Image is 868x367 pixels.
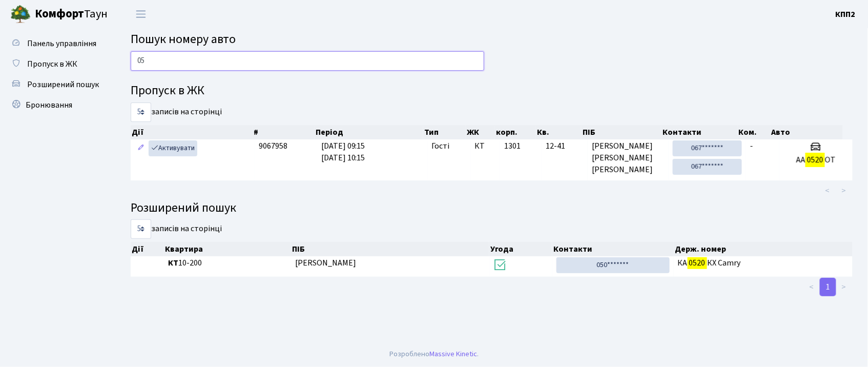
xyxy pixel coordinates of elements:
[466,125,495,139] th: ЖК
[783,155,849,165] h5: АА ОТ
[820,278,836,296] a: 1
[27,79,99,90] span: Розширений пошук
[429,349,477,359] a: Massive Kinetic
[495,125,536,139] th: корп.
[291,242,489,256] th: ПІБ
[738,125,771,139] th: Ком.
[131,30,236,48] span: Пошук номеру авто
[168,257,178,269] b: КТ
[253,125,314,139] th: #
[805,153,825,167] mark: 0520
[546,140,584,152] span: 12-41
[131,103,222,122] label: записів на сторінці
[662,125,738,139] th: Контакти
[315,125,424,139] th: Період
[836,9,856,20] b: КПП2
[35,6,84,22] b: Комфорт
[35,6,108,23] span: Таун
[5,33,108,54] a: Панель управління
[474,140,496,152] span: КТ
[504,140,521,152] span: 1301
[27,58,77,70] span: Пропуск в ЖК
[27,38,96,49] span: Панель управління
[131,219,222,239] label: записів на сторінці
[592,140,665,176] span: [PERSON_NAME] [PERSON_NAME] [PERSON_NAME]
[10,4,31,25] img: logo.png
[771,125,843,139] th: Авто
[431,140,449,152] span: Гості
[678,257,849,269] span: КА КХ Camry
[131,84,853,98] h4: Пропуск в ЖК
[489,242,552,256] th: Угода
[131,103,151,122] select: записів на сторінці
[674,242,853,256] th: Держ. номер
[295,257,356,269] span: [PERSON_NAME]
[128,6,154,23] button: Переключити навігацію
[26,99,72,111] span: Бронювання
[164,242,291,256] th: Квартира
[5,74,108,95] a: Розширений пошук
[135,140,147,156] a: Редагувати
[131,51,484,71] input: Пошук
[131,125,253,139] th: Дії
[688,256,707,270] mark: 0520
[5,95,108,115] a: Бронювання
[321,140,365,164] span: [DATE] 09:15 [DATE] 10:15
[389,349,479,360] div: Розроблено .
[423,125,466,139] th: Тип
[149,140,197,156] a: Активувати
[259,140,287,152] span: 9067958
[536,125,582,139] th: Кв.
[131,219,151,239] select: записів на сторінці
[5,54,108,74] a: Пропуск в ЖК
[131,201,853,216] h4: Розширений пошук
[552,242,674,256] th: Контакти
[750,140,753,152] span: -
[582,125,662,139] th: ПІБ
[168,257,286,269] span: 10-200
[836,8,856,21] a: КПП2
[131,242,164,256] th: Дії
